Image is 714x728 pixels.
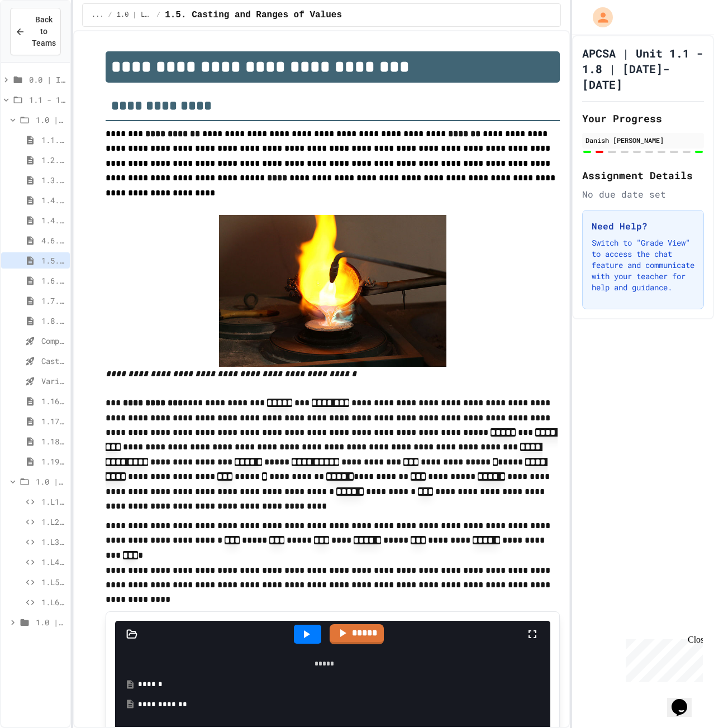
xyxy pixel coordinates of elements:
h2: Your Progress [582,111,704,126]
span: 1.L2 | Java Basics - Paragraphs Lab [41,516,65,528]
div: Danish [PERSON_NAME] [586,135,701,145]
span: 1.8. Documentation with Comments and Preconditions [41,315,65,327]
iframe: chat widget [621,635,703,682]
span: 1.5. Casting and Ranges of Values [165,8,342,22]
span: 1.5. Casting and Ranges of Values [41,255,65,266]
span: 1.1. Introduction to Algorithms, Programming, and Compilers [41,134,65,146]
span: 1.6. Compound Assignment Operators [41,275,65,286]
span: ... [92,11,104,20]
span: 1.0 | Lessons and Notes [36,114,65,126]
h2: Assignment Details [582,167,704,183]
div: My Account [581,4,616,30]
span: / [108,11,112,20]
button: Back to Teams [10,8,61,55]
span: 0.0 | Introduction to APCSA [29,74,65,85]
span: 1.4. Assignment and Input [41,194,65,206]
span: 1.17. Mixed Up Code Practice 1.1-1.6 [41,415,65,427]
div: No due date set [582,188,704,201]
span: Back to Teams [32,14,56,49]
span: 1.7. APIs and Libraries [41,295,65,306]
span: 1.0 | Practice Labs [36,616,65,628]
span: 1.L1 | Java Basics - Fish Lab [41,496,65,507]
span: Casting and Ranges of variables - Quiz [41,355,65,367]
h3: Need Help? [592,219,694,233]
span: 1.4. [PERSON_NAME] and User Input [41,214,65,226]
span: 1.16. Unit Summary 1a (1.1-1.6) [41,395,65,407]
span: 1.3. Expressions and Output [New] [41,174,65,186]
span: 1.L6 | Java Basics - Final Calculator Lab [41,596,65,608]
span: 1.19. Multiple Choice Exercises for Unit 1a (1.1-1.6) [41,456,65,467]
h1: APCSA | Unit 1.1 - 1.8 | [DATE]-[DATE] [582,45,704,92]
span: 1.L5 | Java Basics - Mixed Number Lab [41,576,65,588]
span: 4.6. Using Text Files [41,234,65,246]
span: 1.18. Coding Practice 1a (1.1-1.6) [41,435,65,447]
iframe: chat widget [667,683,703,717]
div: Chat with us now!Close [4,4,77,71]
span: / [156,11,160,20]
span: Variables and Data Types - Quiz [41,375,65,387]
p: Switch to "Grade View" to access the chat feature and communicate with your teacher for help and ... [592,237,694,293]
span: 1.0 | Lessons and Notes [117,11,152,20]
span: 1.0 | Graded Labs [36,476,65,487]
span: 1.L3 | Java Basics - Printing Code Lab [41,536,65,548]
span: 1.1 - 1.8 | Introduction to Java [29,94,65,106]
span: 1.2. Variables and Data Types [41,154,65,166]
span: 1.L4 | Java Basics - Rectangle Lab [41,556,65,568]
span: Compound assignment operators - Quiz [41,335,65,347]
